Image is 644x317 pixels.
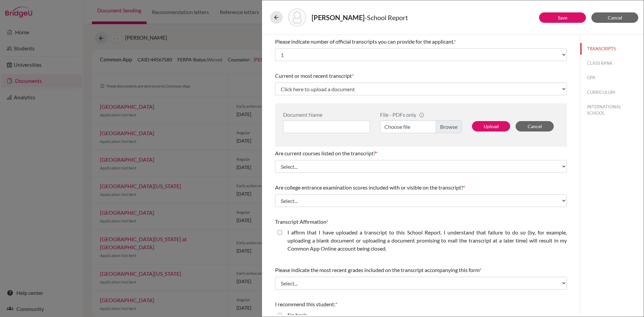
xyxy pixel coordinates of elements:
[275,150,376,156] span: Are current courses listed on the transcript?
[380,111,462,118] div: File - PDFs only
[580,87,644,98] button: CURRICULUM
[275,72,352,79] span: Current or most recent transcript
[580,43,644,55] button: TRANSCRIPTS
[283,111,370,118] div: Document Name
[275,218,326,225] span: Transcript Affirmation
[312,13,365,21] strong: [PERSON_NAME]
[275,184,463,191] span: Are college entrance examination scores included with or visible on the transcript?
[365,13,408,21] span: - School Report
[472,121,510,131] button: Upload
[419,112,424,118] span: info
[580,57,644,69] button: CLASS RANK
[287,228,567,253] label: I affirm that I have uploaded a transcript to this School Report. I understand that failure to do...
[275,267,479,273] span: Please indicate the most recent grades included on the transcript accompanying this form
[275,38,454,45] span: Please indicate number of official transcripts you can provide for the applicant.
[516,121,554,131] button: Cancel
[380,120,462,133] label: Choose file
[275,301,335,307] span: I recommend this student:
[580,72,644,84] button: GPA
[580,101,644,119] button: INTERNATIONAL SCHOOL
